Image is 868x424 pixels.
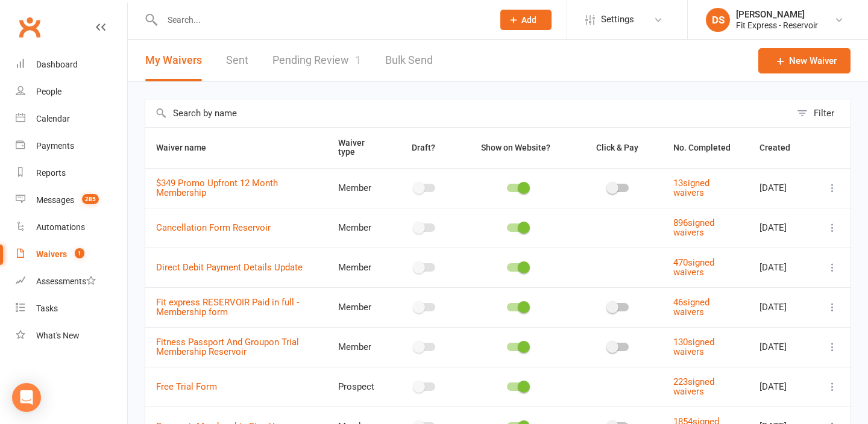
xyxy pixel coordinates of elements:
div: Dashboard [36,60,78,69]
div: Filter [814,106,834,120]
td: [DATE] [749,287,814,327]
a: Cancellation Form Reservoir [156,222,271,233]
span: Draft? [412,143,435,152]
span: Settings [601,6,634,33]
td: [DATE] [749,208,814,248]
button: My Waivers [145,40,202,81]
td: Member [327,248,390,287]
div: Reports [36,168,66,178]
a: 13signed waivers [673,178,709,199]
th: Waiver type [327,128,390,168]
div: Tasks [36,304,58,313]
td: Member [327,327,390,367]
a: New Waiver [758,48,851,73]
a: Pending Review1 [272,40,361,81]
span: Add [521,15,536,25]
a: Dashboard [16,51,127,78]
a: Fitness Passport And Groupon Trial Membership Reservoir [156,337,299,358]
button: Draft? [401,140,448,155]
td: [DATE] [749,168,814,208]
div: [PERSON_NAME] [736,9,818,20]
a: 46signed waivers [673,297,709,318]
button: Add [500,10,552,30]
a: Payments [16,132,127,160]
td: [DATE] [749,248,814,287]
span: 1 [75,248,84,258]
td: Member [327,208,390,248]
span: 285 [82,194,99,204]
div: Assessments [36,276,96,286]
div: Automations [36,222,85,232]
td: Prospect [327,367,390,407]
a: $349 Promo Upfront 12 Month Membership [156,178,278,199]
td: [DATE] [749,367,814,407]
a: What's New [16,322,127,349]
div: DS [706,8,730,32]
a: Sent [226,40,248,81]
input: Search... [159,11,485,28]
a: 896signed waivers [673,217,714,238]
a: 130signed waivers [673,337,714,358]
a: People [16,78,127,105]
a: Reports [16,160,127,187]
a: Clubworx [14,12,45,42]
span: 1 [355,54,361,66]
div: Payments [36,141,74,151]
a: 470signed waivers [673,257,714,278]
div: Calendar [36,114,70,123]
a: Tasks [16,295,127,322]
button: Created [759,140,804,155]
a: Automations [16,214,127,241]
div: Open Intercom Messenger [12,383,41,412]
th: No. Completed [662,128,749,168]
span: Show on Website? [481,143,550,152]
a: Assessments [16,268,127,295]
span: Waiver name [156,143,219,152]
div: What's New [36,331,80,340]
div: Fit Express - Reservoir [736,20,818,31]
a: Messages 285 [16,187,127,214]
a: Bulk Send [385,40,433,81]
a: Direct Debit Payment Details Update [156,262,303,273]
span: Click & Pay [596,143,638,152]
button: Filter [791,99,851,127]
a: Waivers 1 [16,241,127,268]
input: Search by name [145,99,791,127]
a: Calendar [16,105,127,132]
a: 223signed waivers [673,376,714,397]
span: Created [759,143,804,152]
button: Show on Website? [470,140,564,155]
button: Waiver name [156,140,219,155]
div: Waivers [36,249,67,259]
a: Fit express RESERVOIR Paid in full - Membership form [156,297,299,318]
div: People [36,87,61,96]
td: Member [327,168,390,208]
td: Member [327,287,390,327]
a: Free Trial Form [156,381,217,392]
button: Click & Pay [585,140,652,155]
td: [DATE] [749,327,814,367]
div: Messages [36,195,74,205]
